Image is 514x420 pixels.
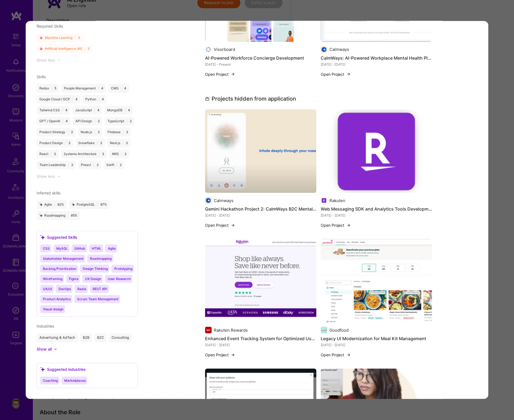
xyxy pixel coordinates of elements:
[37,211,80,220] div: Roadmapping 85 %
[109,333,132,342] div: Consulting
[122,141,124,145] span: |
[126,119,127,123] span: |
[321,54,432,62] h4: CalmWays: AI-Powered Workplace Mental Health Platform
[68,213,69,218] span: |
[37,191,60,195] span: Inferred skills
[69,277,78,281] span: Figma
[37,24,63,28] span: Required Skills
[329,198,345,203] div: Rakuten
[105,128,131,136] div: Firebase 3
[98,86,99,91] span: |
[61,150,107,158] div: Systems Architecture 3
[37,106,70,115] div: Tailwind CSS 4
[121,86,122,91] span: |
[75,36,76,40] span: |
[346,353,351,357] img: arrow-right
[205,205,316,212] h4: Gemini Hackathon Project 2: CalmWays B2C Mental Health App
[80,333,92,342] div: B2B
[214,198,233,203] div: Calmways
[85,277,101,281] span: UX Design
[72,106,102,115] div: JavaScript 4
[98,97,100,101] span: |
[37,324,54,328] span: Industries
[94,108,95,112] span: |
[205,239,316,322] img: Enhanced Event Tracking System for Optimized User Engagement and Analytics
[37,150,59,158] div: React 3
[37,346,52,352] div: Show all
[77,287,86,291] span: Redis
[68,163,69,167] span: |
[37,128,76,136] div: Product Strategy 3
[69,200,110,209] div: PostgreSQL 87 %
[214,46,235,52] div: Visorboard
[205,62,316,67] div: [DATE] - Present
[94,119,95,123] span: |
[90,256,112,261] span: Roadmapping
[205,327,212,333] img: Company logo
[51,152,52,156] span: |
[40,234,77,240] div: Suggested Skills
[83,95,107,104] div: Python 4
[108,84,129,93] div: CMS 4
[108,277,131,281] span: User Research
[77,297,118,301] span: Scrum Team Management
[329,327,349,333] div: Goodfood
[205,95,296,103] div: Projects hidden from application
[205,109,316,193] img: Gemini Hackathon Project 2: CalmWays B2C Mental Health App
[65,141,66,145] span: |
[107,139,131,147] div: Next.js 3
[74,246,85,250] span: GitHub
[78,161,101,169] div: Preact 3
[83,267,108,271] span: Design Thinking
[37,139,73,147] div: Product Design 3
[321,327,327,333] img: Company logo
[105,117,135,126] div: TypeScript 3
[78,128,103,136] div: Node.js 3
[329,46,349,52] div: Calmways
[205,352,235,358] button: Open Project
[54,202,55,207] span: |
[43,246,50,250] span: CSS
[99,152,100,156] span: |
[73,117,103,126] div: API Design 3
[321,71,351,77] button: Open Project
[321,197,327,204] img: Company logo
[40,367,45,372] i: icon SuggestedTeams
[40,366,86,372] div: Suggested industries
[321,46,327,53] img: Company logo
[72,97,73,101] span: |
[123,130,124,134] span: |
[116,163,118,167] span: |
[39,203,43,206] i: icon StarsPurple
[39,214,43,217] i: icon StarsPurple
[109,150,129,158] div: AWS 3
[37,84,59,93] div: Redux 5
[64,378,86,383] span: Marketplaces
[321,62,432,67] div: [DATE] - [DATE]
[205,46,212,53] img: Company logo
[205,97,209,101] i: SuitcaseGray
[205,197,212,204] img: Company logo
[37,33,83,42] div: Machine Learning 3
[121,152,122,156] span: |
[205,342,316,348] div: [DATE] - [DATE]
[43,267,76,271] span: Backlog Prioritization
[321,352,351,358] button: Open Project
[321,239,432,322] img: Legacy UI Modernization for Meal Kit Management
[37,174,55,179] div: Show less
[321,212,432,218] div: [DATE] - [DATE]
[43,256,83,261] span: Stakeholder Management
[231,72,235,76] img: arrow-right
[75,139,105,147] div: Snowflake 3
[72,203,75,206] i: icon StarsPurple
[39,47,43,50] i: icon Low
[321,109,432,193] img: Web Messaging SDK and Analytics Tools Development
[37,117,71,126] div: GPT / OpenAI 4
[205,212,316,218] div: [DATE] - [DATE]
[114,267,132,271] span: Prototyping
[43,277,62,281] span: Wireframing
[59,287,71,291] span: DevOps
[37,161,76,169] div: Team Leadership 3
[37,95,80,104] div: Google Cloud / GCP 4
[43,307,63,311] span: Visual design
